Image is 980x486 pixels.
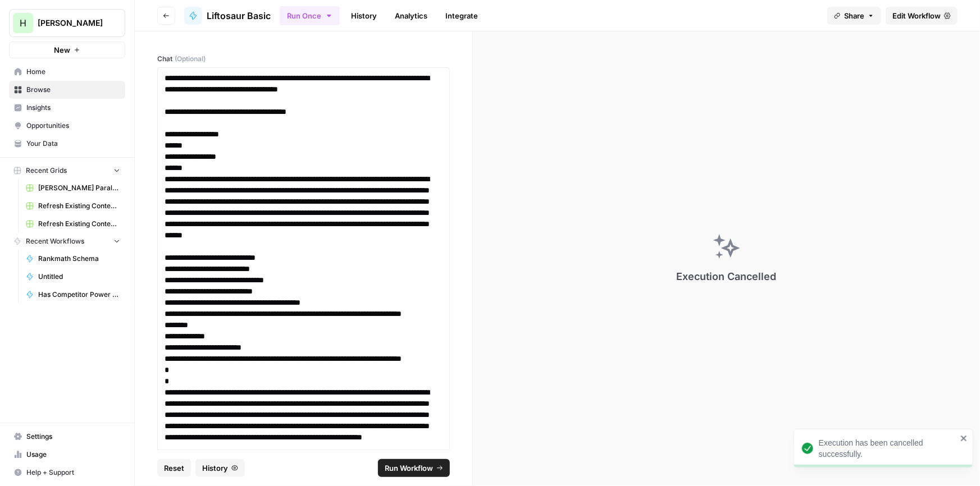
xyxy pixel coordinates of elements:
button: Recent Grids [9,162,125,179]
button: Run Once [280,6,340,25]
a: Browse [9,81,125,99]
a: Settings [9,428,125,446]
a: Has Competitor Power Step on SERPs [21,286,125,304]
a: History [344,7,384,25]
span: Refresh Existing Content [DATE] Deleted AEO, doesn't work now [38,201,120,211]
span: Untitled [38,272,120,282]
label: Chat [157,54,450,64]
span: History [202,462,228,474]
button: History [195,459,245,477]
span: Recent Workflows [26,236,84,246]
a: Rankmath Schema [21,250,125,268]
button: Share [827,7,881,25]
span: Has Competitor Power Step on SERPs [38,290,120,300]
span: Usage [26,450,120,460]
span: [PERSON_NAME] Paralegal Grid [38,183,120,193]
span: Your Data [26,139,120,149]
button: Run Workflow [378,459,450,477]
span: Reset [164,462,184,474]
span: [PERSON_NAME] [38,17,106,29]
button: Workspace: Hasbrook [9,9,125,37]
span: Opportunities [26,121,120,131]
span: H [20,16,26,30]
a: Analytics [388,7,434,25]
a: Your Data [9,135,125,153]
span: (Optional) [175,54,206,64]
a: Untitled [21,268,125,286]
span: Run Workflow [385,462,433,474]
span: Help + Support [26,467,120,478]
a: Refresh Existing Content Only Based on SERP [21,215,125,233]
a: Integrate [439,7,485,25]
div: Execution has been cancelled successfully. [819,437,957,460]
a: Liftosaur Basic [184,7,271,25]
span: Home [26,67,120,77]
button: New [9,42,125,58]
span: Refresh Existing Content Only Based on SERP [38,219,120,229]
a: Home [9,63,125,81]
div: Execution Cancelled [677,269,777,285]
span: New [54,44,70,56]
button: close [960,434,968,443]
span: Rankmath Schema [38,254,120,264]
a: Opportunities [9,117,125,135]
button: Help + Support [9,464,125,482]
span: Insights [26,103,120,113]
span: Browse [26,85,120,95]
span: Liftosaur Basic [207,9,271,22]
button: Reset [157,459,191,477]
a: Edit Workflow [886,7,958,25]
a: Usage [9,446,125,464]
span: Edit Workflow [892,10,941,21]
button: Recent Workflows [9,233,125,250]
span: Settings [26,432,120,442]
span: Recent Grids [26,166,67,176]
a: [PERSON_NAME] Paralegal Grid [21,179,125,197]
span: Share [844,10,864,21]
a: Refresh Existing Content [DATE] Deleted AEO, doesn't work now [21,197,125,215]
a: Insights [9,99,125,117]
